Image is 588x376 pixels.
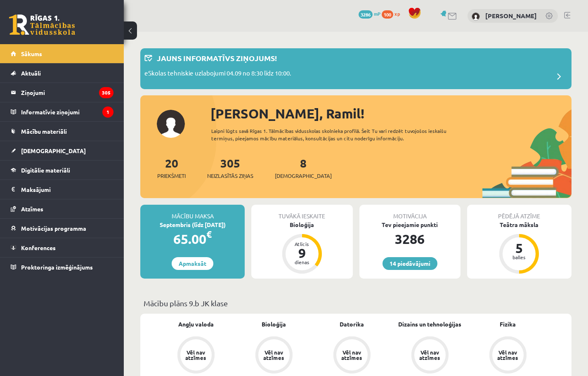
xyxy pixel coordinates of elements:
span: Proktoringa izmēģinājums [21,263,93,271]
img: Ramil Lachynian [472,12,480,21]
a: Informatīvie ziņojumi1 [11,102,113,121]
legend: Ziņojumi [21,83,113,102]
span: Konferences [21,244,56,251]
a: Teātra māksla 5 balles [467,220,571,275]
a: 8[DEMOGRAPHIC_DATA] [275,156,332,180]
div: Vēl nav atzīmes [418,350,442,360]
div: Vēl nav atzīmes [340,350,364,360]
div: Vēl nav atzīmes [496,350,520,360]
a: Aktuāli [11,64,113,83]
a: Sākums [11,44,113,63]
a: 14 piedāvājumi [383,257,437,270]
div: 5 [507,241,531,255]
span: Neizlasītās ziņas [207,172,253,180]
a: Jauns informatīvs ziņojums! eSkolas tehniskie uzlabojumi 04.09 no 8:30 līdz 10:00. [144,52,567,85]
span: Aktuāli [21,69,41,77]
a: Ziņojumi305 [11,83,113,102]
a: Fizika [500,320,516,329]
div: balles [507,255,531,260]
p: Mācību plāns 9.b JK klase [144,298,568,309]
div: 3286 [359,229,460,249]
span: mP [374,10,380,17]
a: Dizains un tehnoloģijas [398,320,461,329]
a: Vēl nav atzīmes [235,336,313,375]
div: Septembris (līdz [DATE]) [140,220,245,229]
a: Digitālie materiāli [11,161,113,180]
legend: Informatīvie ziņojumi [21,102,113,121]
a: Maksājumi [11,180,113,199]
div: [PERSON_NAME], Ramil! [210,104,571,123]
a: [PERSON_NAME] [485,12,537,20]
a: Apmaksāt [172,257,213,270]
div: Tev pieejamie punkti [359,220,460,229]
a: Bioloģija [262,320,286,329]
span: Digitālie materiāli [21,166,70,174]
a: [DEMOGRAPHIC_DATA] [11,141,113,160]
a: 305Neizlasītās ziņas [207,156,253,180]
a: Rīgas 1. Tālmācības vidusskola [9,14,75,35]
span: Atzīmes [21,205,43,213]
span: Priekšmeti [157,172,186,180]
div: dienas [290,260,314,265]
div: Atlicis [290,241,314,246]
span: [DEMOGRAPHIC_DATA] [275,172,332,180]
div: Vēl nav atzīmes [262,350,286,360]
i: 1 [102,106,113,118]
span: € [206,228,212,240]
div: Mācību maksa [140,205,245,220]
span: [DEMOGRAPHIC_DATA] [21,147,86,154]
a: Angļu valoda [178,320,214,329]
div: Vēl nav atzīmes [184,350,208,360]
span: xp [394,10,400,17]
div: Pēdējā atzīme [467,205,571,220]
span: Mācību materiāli [21,128,67,135]
a: Datorika [340,320,364,329]
div: Teātra māksla [467,220,571,229]
a: 20Priekšmeti [157,156,186,180]
p: eSkolas tehniskie uzlabojumi 04.09 no 8:30 līdz 10:00. [144,69,291,80]
a: Vēl nav atzīmes [157,336,235,375]
div: Bioloģija [251,220,352,229]
a: 3286 mP [359,10,380,17]
span: 3286 [359,10,373,19]
a: Atzīmes [11,199,113,218]
a: 100 xp [382,10,404,17]
div: Tuvākā ieskaite [251,205,352,220]
a: Bioloģija Atlicis 9 dienas [251,220,352,275]
a: Vēl nav atzīmes [469,336,547,375]
a: Proktoringa izmēģinājums [11,258,113,277]
p: Jauns informatīvs ziņojums! [157,52,277,64]
div: Motivācija [359,205,460,220]
legend: Maksājumi [21,180,113,199]
span: Sākums [21,50,42,57]
a: Vēl nav atzīmes [391,336,469,375]
i: 305 [99,87,113,98]
span: Motivācijas programma [21,225,86,232]
div: 65.00 [140,229,245,249]
a: Vēl nav atzīmes [313,336,391,375]
a: Mācību materiāli [11,122,113,141]
div: Laipni lūgts savā Rīgas 1. Tālmācības vidusskolas skolnieka profilā. Šeit Tu vari redzēt tuvojošo... [211,127,470,142]
span: 100 [382,10,393,19]
a: Motivācijas programma [11,219,113,238]
a: Konferences [11,238,113,257]
div: 9 [290,246,314,260]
